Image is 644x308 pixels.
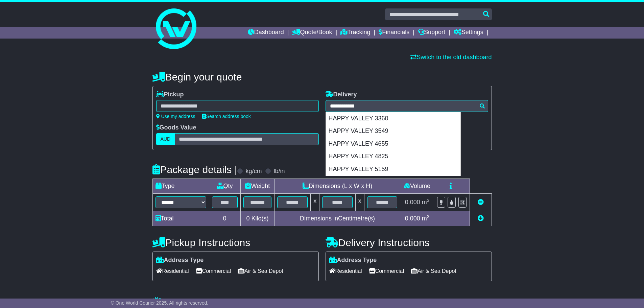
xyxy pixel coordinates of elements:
[326,91,357,98] label: Delivery
[326,100,488,112] typeahead: Please provide city
[156,266,189,276] span: Residential
[152,237,319,248] h4: Pickup Instructions
[454,27,483,39] a: Settings
[427,214,430,219] sup: 3
[410,54,492,61] a: Switch to the old dashboard
[248,27,284,39] a: Dashboard
[418,27,445,39] a: Support
[273,168,285,175] label: lb/in
[329,266,362,276] span: Residential
[405,199,420,206] span: 0.000
[427,198,430,203] sup: 3
[209,211,240,226] td: 0
[379,27,409,39] a: Financials
[355,194,364,211] td: x
[326,237,492,248] h4: Delivery Instructions
[400,179,434,194] td: Volume
[340,27,370,39] a: Tracking
[405,215,420,222] span: 0.000
[238,266,283,276] span: Air & Sea Depot
[152,297,492,308] h4: Warranty & Insurance
[246,215,249,222] span: 0
[152,164,237,175] h4: Package details |
[111,300,209,306] span: © One World Courier 2025. All rights reserved.
[326,163,460,176] div: HAPPY VALLEY 5159
[240,211,275,226] td: Kilo(s)
[152,71,492,82] h4: Begin your quote
[326,112,460,125] div: HAPPY VALLEY 3360
[156,257,204,264] label: Address Type
[156,91,184,98] label: Pickup
[478,215,484,222] a: Add new item
[156,133,175,145] label: AUD
[422,199,430,206] span: m
[478,199,484,206] a: Remove this item
[275,211,400,226] td: Dimensions in Centimetre(s)
[152,179,209,194] td: Type
[196,266,231,276] span: Commercial
[326,125,460,138] div: HAPPY VALLEY 3549
[152,211,209,226] td: Total
[326,150,460,163] div: HAPPY VALLEY 4825
[275,179,400,194] td: Dimensions (L x W x H)
[311,194,319,211] td: x
[369,266,404,276] span: Commercial
[411,266,456,276] span: Air & Sea Depot
[326,138,460,150] div: HAPPY VALLEY 4655
[156,124,196,132] label: Goods Value
[329,257,377,264] label: Address Type
[422,215,430,222] span: m
[209,179,240,194] td: Qty
[202,114,251,119] a: Search address book
[240,179,275,194] td: Weight
[245,168,262,175] label: kg/cm
[292,27,332,39] a: Quote/Book
[156,114,195,119] a: Use my address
